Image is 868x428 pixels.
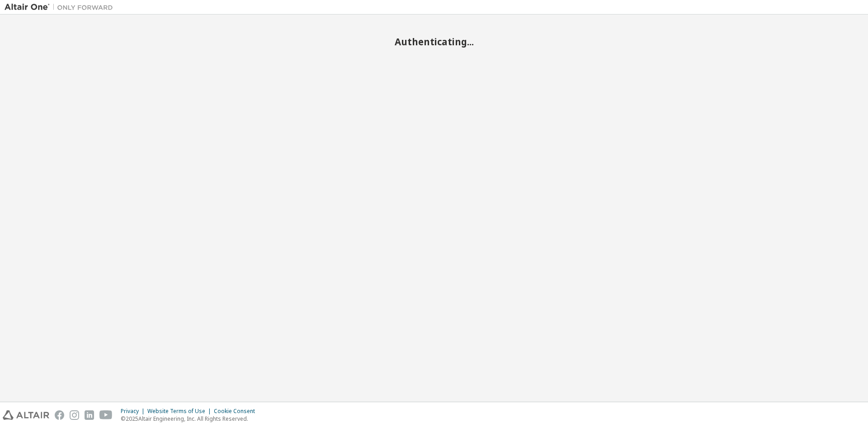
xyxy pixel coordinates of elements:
[99,410,113,420] img: youtube.svg
[85,410,94,420] img: linkedin.svg
[3,410,49,420] img: altair_logo.svg
[214,408,260,415] div: Cookie Consent
[121,415,260,423] p: © 2025 Altair Engineering, Inc. All Rights Reserved.
[147,408,214,415] div: Website Terms of Use
[121,408,147,415] div: Privacy
[5,36,863,48] h2: Authenticating...
[5,3,118,12] img: Altair One
[55,410,64,420] img: facebook.svg
[70,410,79,420] img: instagram.svg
